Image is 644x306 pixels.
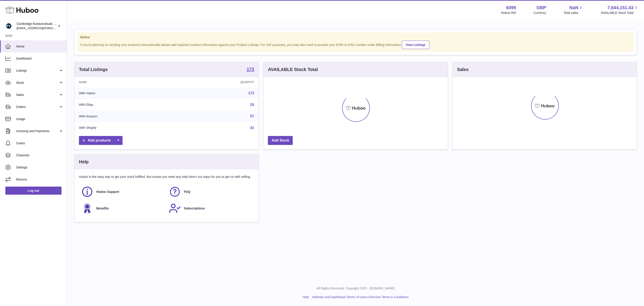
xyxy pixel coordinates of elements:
[184,190,191,194] span: FAQ
[74,87,175,99] td: With Huboo
[250,126,254,130] a: 41
[17,22,57,30] div: Cambridge Nutraceuticals Ltd
[74,77,175,87] th: Name
[16,105,59,109] span: Orders
[169,202,252,214] a: Subscriptions
[250,103,254,107] a: 20
[71,286,640,291] p: All Rights Reserved. Copyright 2025 - [DOMAIN_NAME]
[16,81,59,85] span: Stock
[81,186,164,198] a: Huboo Support
[16,141,64,145] span: Cases
[370,295,409,299] a: Service Terms & Conditions
[607,5,633,11] span: 7,644,151.43
[501,11,516,15] div: Huboo Ref
[569,5,578,11] span: NaN
[248,91,254,95] a: 173
[81,202,164,214] a: Benefits
[74,122,175,134] td: With Shopify
[74,110,175,122] td: With Amazon
[17,26,66,30] span: [EMAIL_ADDRESS][DOMAIN_NAME]
[184,206,205,211] span: Subscriptions
[16,69,59,73] span: Listings
[16,56,64,61] span: Dashboard
[16,44,64,49] span: Home
[79,136,123,145] a: Add products
[536,5,546,11] strong: GBP
[80,35,631,39] strong: Notice
[5,23,12,29] img: internalAdmin-6099@internal.huboo.com
[268,136,293,145] a: Add Stock
[169,186,252,198] a: FAQ
[247,67,254,72] a: 173
[303,295,309,299] a: Help
[312,295,365,299] a: Website and Dashboard Terms of Use
[16,117,64,121] span: Usage
[74,99,175,111] td: With Ebay
[16,93,59,97] span: Sales
[601,11,639,15] span: AVAILABLE Stock Total
[563,11,583,15] span: Total sales
[506,5,516,11] strong: 6099
[79,67,108,73] h3: Total Listings
[96,206,109,211] span: Benefits
[402,41,429,49] a: View Listings
[16,129,59,133] span: Invoicing and Payments
[5,187,61,195] a: Log out
[79,175,254,179] p: Huboo is the easy way to get your stock fulfilled. But incase you need any help here's our ways f...
[16,165,64,170] span: Settings
[311,295,409,299] li: and
[250,114,254,118] a: 57
[601,5,639,15] a: 7,644,151.43 AVAILABLE Stock Total
[16,153,64,157] span: Channels
[268,67,318,73] h3: AVAILABLE Stock Total
[80,40,631,49] div: If you're planning on sending your products internationally please add required customs informati...
[563,5,583,15] a: NaN Total sales
[175,77,259,87] th: Quantity
[16,177,64,182] span: Returns
[247,67,254,71] strong: 173
[457,67,469,73] h3: Sales
[534,11,546,15] div: Currency
[96,190,119,194] span: Huboo Support
[79,159,89,165] h3: Help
